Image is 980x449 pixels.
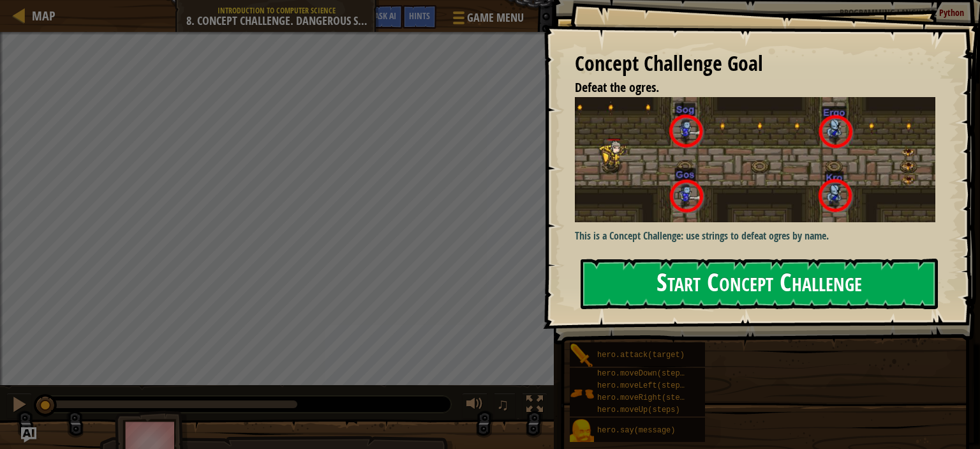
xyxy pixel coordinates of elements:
[32,7,56,24] span: Map
[575,49,935,79] div: Concept Challenge Goal
[409,10,430,22] span: Hints
[462,393,487,419] button: Adjust volume
[494,393,516,419] button: ♫
[597,393,694,402] span: hero.moveRight(steps)
[597,406,680,415] span: hero.moveUp(steps)
[375,10,396,22] span: Ask AI
[575,97,945,223] img: Dangerous steps new
[26,7,56,24] a: Map
[570,381,594,406] img: portrait.png
[570,344,594,368] img: portrait.png
[21,427,36,443] button: Ask AI
[522,393,547,419] button: Toggle fullscreen
[467,10,524,26] span: Game Menu
[597,369,689,378] span: hero.moveDown(steps)
[581,259,938,309] button: Start Concept Challenge
[597,381,689,390] span: hero.moveLeft(steps)
[368,5,403,29] button: Ask AI
[6,393,32,419] button: Ctrl + P: Pause
[496,395,509,414] span: ♫
[575,79,659,96] span: Defeat the ogres.
[597,426,675,435] span: hero.say(message)
[575,229,945,243] p: This is a Concept Challenge: use strings to defeat ogres by name.
[597,351,685,360] span: hero.attack(target)
[559,79,932,97] li: Defeat the ogres.
[443,5,531,35] button: Game Menu
[570,419,594,443] img: portrait.png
